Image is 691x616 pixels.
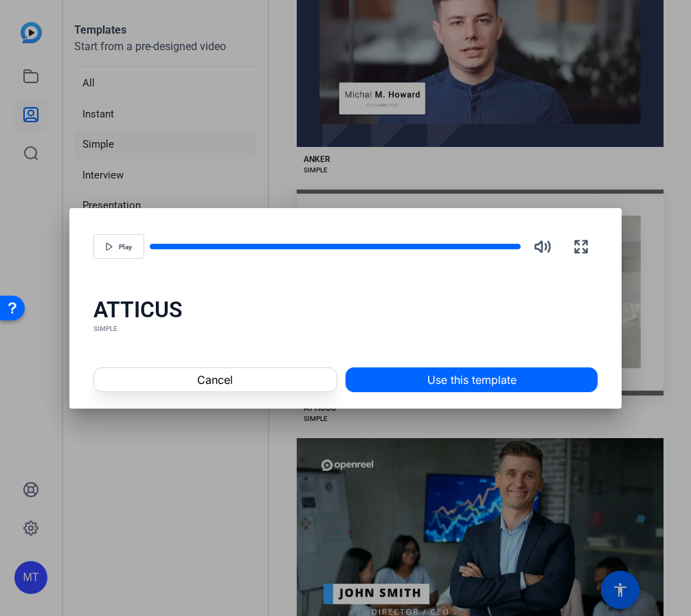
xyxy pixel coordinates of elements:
[93,234,144,259] button: Play
[526,230,559,263] button: Mute
[93,367,337,392] button: Cancel
[93,323,598,334] div: SIMPLE
[565,230,598,263] button: Fullscreen
[427,372,517,388] span: Use this template
[197,372,233,388] span: Cancel
[93,296,598,323] div: ATTICUS
[119,243,132,251] span: Play
[345,367,598,392] button: Use this template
